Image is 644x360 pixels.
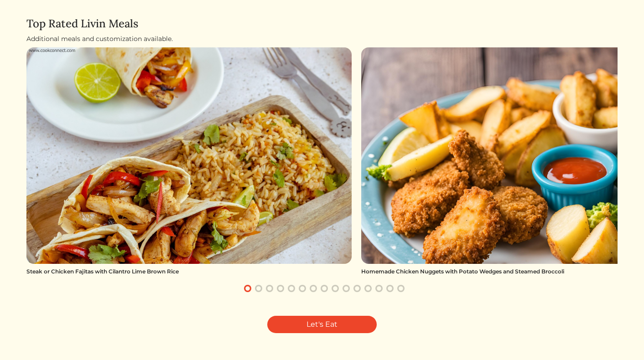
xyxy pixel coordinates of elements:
a: Let's Eat [267,316,377,333]
h4: Top Rated Livin Meals [26,17,618,31]
div: Additional meals and customization available. [26,34,618,44]
div: Steak or Chicken Fajitas with Cilantro Lime Brown Rice [26,267,352,276]
img: Steak or Chicken Fajitas with Cilantro Lime Brown Rice [26,47,352,264]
